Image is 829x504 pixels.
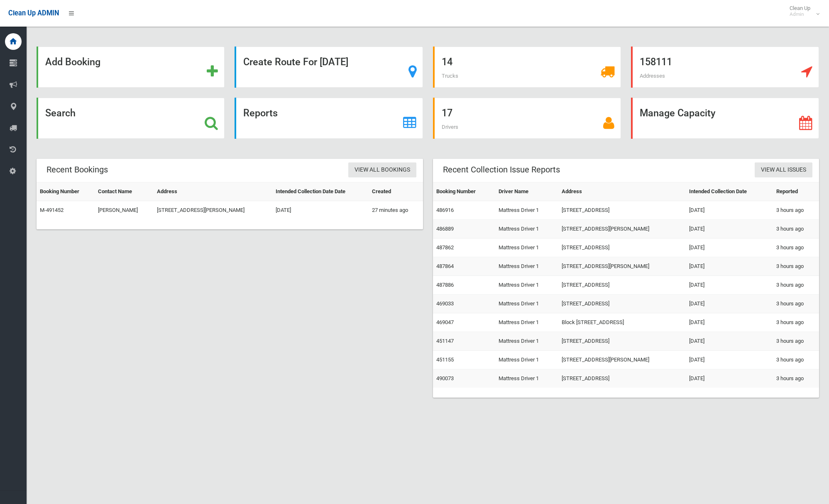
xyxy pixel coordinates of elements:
td: Mattress Driver 1 [495,295,559,313]
a: View All Bookings [348,162,416,178]
a: View All Issues [755,162,812,178]
a: 469047 [436,319,454,325]
strong: Manage Capacity [640,107,715,119]
td: Mattress Driver 1 [495,238,559,257]
td: [STREET_ADDRESS] [558,369,686,388]
td: [DATE] [686,351,773,369]
a: Create Route For [DATE] [235,47,423,88]
td: [DATE] [686,257,773,276]
td: [STREET_ADDRESS] [558,332,686,351]
a: 451147 [436,338,454,344]
td: [DATE] [686,332,773,351]
a: 487886 [436,282,454,288]
strong: Search [45,107,76,119]
a: Search [37,98,225,139]
td: [PERSON_NAME] [95,201,153,220]
td: 3 hours ago [773,332,819,351]
th: Driver Name [495,182,559,201]
td: [DATE] [272,201,369,220]
td: [DATE] [686,295,773,313]
td: Mattress Driver 1 [495,257,559,276]
a: 487864 [436,263,454,269]
td: [DATE] [686,201,773,220]
a: 490073 [436,375,454,381]
a: 158111 Addresses [631,47,819,88]
td: Mattress Driver 1 [495,351,559,369]
th: Reported [773,182,819,201]
td: Mattress Driver 1 [495,332,559,351]
td: 3 hours ago [773,201,819,220]
td: [STREET_ADDRESS] [558,276,686,295]
td: Mattress Driver 1 [495,276,559,295]
strong: 17 [442,107,452,119]
td: 3 hours ago [773,369,819,388]
strong: Reports [243,107,278,119]
td: [DATE] [686,313,773,332]
span: Drivers [442,124,458,130]
th: Created [369,182,423,201]
th: Contact Name [95,182,153,201]
span: Clean Up ADMIN [8,9,59,17]
td: 3 hours ago [773,257,819,276]
th: Address [154,182,273,201]
a: 14 Trucks [433,47,621,88]
td: [STREET_ADDRESS] [558,201,686,220]
td: 3 hours ago [773,351,819,369]
a: Reports [235,98,423,139]
a: 451155 [436,356,454,363]
strong: 14 [442,56,452,68]
a: M-491452 [40,207,64,213]
td: 3 hours ago [773,295,819,313]
th: Intended Collection Date Date [272,182,369,201]
td: [STREET_ADDRESS][PERSON_NAME] [154,201,273,220]
a: Manage Capacity [631,98,819,139]
header: Recent Collection Issue Reports [433,162,570,178]
a: 469033 [436,300,454,307]
td: [DATE] [686,276,773,295]
td: 3 hours ago [773,313,819,332]
td: 3 hours ago [773,220,819,238]
td: 3 hours ago [773,238,819,257]
td: Mattress Driver 1 [495,369,559,388]
strong: Add Booking [45,56,100,68]
th: Booking Number [433,182,495,201]
td: Mattress Driver 1 [495,201,559,220]
a: 486916 [436,207,454,213]
td: [STREET_ADDRESS][PERSON_NAME] [558,220,686,238]
small: Admin [790,11,810,17]
td: Block [STREET_ADDRESS] [558,313,686,332]
span: Trucks [442,73,458,79]
header: Recent Bookings [37,162,118,178]
td: Mattress Driver 1 [495,220,559,238]
strong: Create Route For [DATE] [243,56,348,68]
strong: 158111 [640,56,672,68]
td: [STREET_ADDRESS] [558,295,686,313]
td: [DATE] [686,238,773,257]
td: [STREET_ADDRESS][PERSON_NAME] [558,351,686,369]
span: Clean Up [785,5,819,17]
td: 3 hours ago [773,276,819,295]
a: 487862 [436,244,454,251]
a: Add Booking [37,47,225,88]
td: [DATE] [686,220,773,238]
th: Address [558,182,686,201]
td: [STREET_ADDRESS][PERSON_NAME] [558,257,686,276]
a: 486889 [436,226,454,232]
td: [STREET_ADDRESS] [558,238,686,257]
td: 27 minutes ago [369,201,423,220]
span: Addresses [640,73,665,79]
th: Intended Collection Date [686,182,773,201]
th: Booking Number [37,182,95,201]
a: 17 Drivers [433,98,621,139]
td: [DATE] [686,369,773,388]
td: Mattress Driver 1 [495,313,559,332]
